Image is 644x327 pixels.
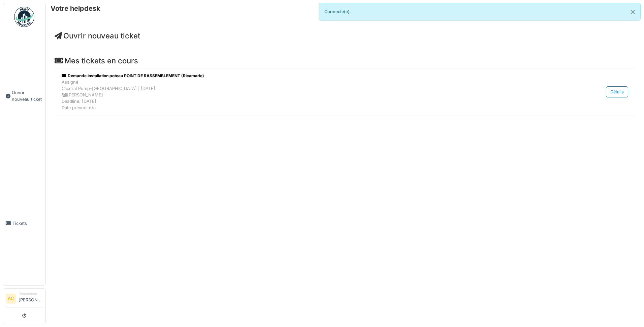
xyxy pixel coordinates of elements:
[55,31,140,40] a: Ouvrir nouveau ticket
[3,31,45,161] a: Ouvrir nouveau ticket
[51,4,100,12] h6: Votre helpdesk
[19,291,43,296] div: Demandeur
[60,71,630,113] a: Demande installation poteau POINT DE RASSEMBLEMENT (Ricamarie) AssignéClextral Pump-[GEOGRAPHIC_D...
[19,291,43,306] li: [PERSON_NAME]
[55,56,635,65] h4: Mes tickets en cours
[319,3,641,21] div: Connecté(e).
[14,7,34,27] img: Badge_color-CXgf-gQk.svg
[12,89,43,102] span: Ouvrir nouveau ticket
[62,79,546,111] div: Assigné Clextral Pump-[GEOGRAPHIC_DATA] | [DATE] [PERSON_NAME] Deadline: [DATE] Date prévue: n/a
[12,220,43,227] span: Tickets
[625,3,640,21] button: Close
[62,73,546,79] div: Demande installation poteau POINT DE RASSEMBLEMENT (Ricamarie)
[3,161,45,285] a: Tickets
[6,291,43,307] a: AC Demandeur[PERSON_NAME]
[6,294,16,304] li: AC
[606,86,628,97] div: Détails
